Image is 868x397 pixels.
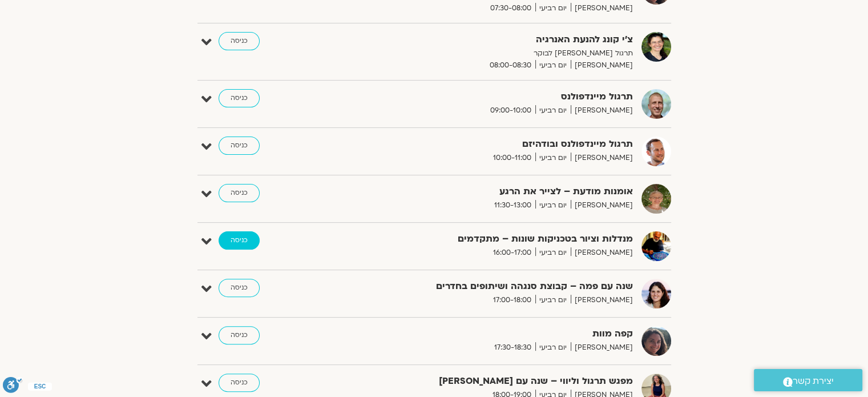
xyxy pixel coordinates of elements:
span: יום רביעי [535,294,571,306]
strong: צ'י קונג להנעת האנרגיה [353,32,633,47]
span: 10:00-11:00 [489,152,535,164]
span: יום רביעי [535,105,571,117]
strong: מפגש תרגול וליווי – שנה עם [PERSON_NAME] [353,374,633,389]
a: כניסה [219,184,260,202]
span: יום רביעי [535,59,571,71]
span: [PERSON_NAME] [571,247,633,259]
span: יום רביעי [535,152,571,164]
span: [PERSON_NAME] [571,2,633,14]
span: 07:30-08:00 [486,2,535,14]
span: 17:00-18:00 [489,294,535,306]
a: יצירת קשר [754,369,862,391]
span: 09:00-10:00 [486,105,535,117]
a: כניסה [219,137,260,155]
span: יום רביעי [535,247,571,259]
span: [PERSON_NAME] [571,342,633,354]
strong: קפה מוות [353,326,633,342]
a: כניסה [219,89,260,107]
span: [PERSON_NAME] [571,59,633,71]
span: [PERSON_NAME] [571,199,633,211]
span: 08:00-08:30 [486,59,535,71]
span: [PERSON_NAME] [571,152,633,164]
a: כניסה [219,374,260,392]
strong: מנדלות וציור בטכניקות שונות – מתקדמים [353,231,633,247]
strong: שנה עם פמה – קבוצת סנגהה ושיתופים בחדרים [353,279,633,294]
a: כניסה [219,32,260,50]
span: 11:30-13:00 [490,199,535,211]
a: כניסה [219,231,260,250]
a: כניסה [219,279,260,297]
p: תרגול [PERSON_NAME] לבוקר [353,47,633,59]
span: יום רביעי [535,342,571,354]
strong: אומנות מודעת – לצייר את הרגע [353,184,633,199]
span: 17:30-18:30 [490,342,535,354]
span: יום רביעי [535,199,571,211]
span: [PERSON_NAME] [571,294,633,306]
span: [PERSON_NAME] [571,105,633,117]
strong: תרגול מיינדפולנס [353,89,633,105]
a: כניסה [219,326,260,344]
strong: תרגול מיינדפולנס ובודהיזם [353,137,633,152]
span: יצירת קשר [793,374,834,389]
span: יום רביעי [535,2,571,14]
span: 16:00-17:00 [489,247,535,259]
